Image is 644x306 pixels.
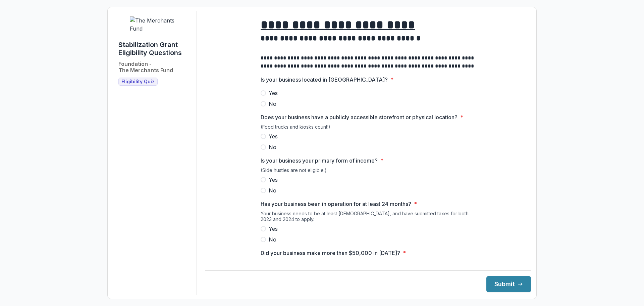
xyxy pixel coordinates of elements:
p: Has your business been in operation for at least 24 months? [261,200,411,208]
span: No [269,100,276,108]
div: (Side hustles are not eligible.) [261,167,475,176]
span: Yes [269,89,278,97]
p: Is your business your primary form of income? [261,157,378,165]
span: No [269,143,276,151]
button: Submit [486,276,531,292]
div: (Food trucks and kiosks count!) [261,124,475,132]
p: Does your business have a publicly accessible storefront or physical location? [261,113,458,121]
img: The Merchants Fund [130,16,180,33]
span: Yes [269,132,278,140]
span: Eligibility Quiz [121,79,155,85]
span: No [269,186,276,194]
div: Your business needs to be at least [DEMOGRAPHIC_DATA], and have submitted taxes for both 2023 and... [261,211,475,225]
span: Yes [269,176,278,184]
h2: Foundation - The Merchants Fund [118,61,173,74]
span: Yes [269,225,278,233]
h1: Stabilization Grant Eligibility Questions [118,41,191,57]
p: Is your business located in [GEOGRAPHIC_DATA]? [261,76,388,84]
p: Did your business make more than $50,000 in [DATE]? [261,249,400,257]
span: No [269,235,276,244]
